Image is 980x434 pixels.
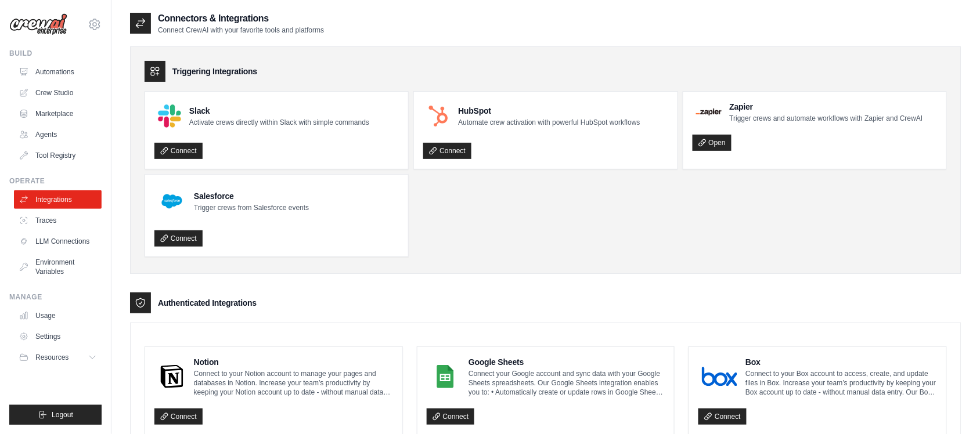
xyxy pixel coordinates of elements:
h4: Slack [189,105,369,117]
h4: Google Sheets [469,356,665,368]
h2: Connectors & Integrations [158,12,324,26]
img: Google Sheets Logo [430,365,460,388]
p: Trigger crews and automate workflows with Zapier and CrewAI [730,114,923,123]
a: Connect [154,408,203,425]
a: Crew Studio [14,84,102,102]
img: HubSpot Logo [427,104,450,128]
a: Agents [14,125,102,144]
span: Resources [35,353,69,362]
img: Zapier Logo [696,108,722,115]
p: Automate crew activation with powerful HubSpot workflows [458,118,640,127]
p: Activate crews directly within Slack with simple commands [189,118,369,127]
button: Resources [14,348,102,367]
img: Salesforce Logo [158,187,186,215]
a: Connect [154,143,203,159]
img: Box Logo [702,365,737,388]
h3: Triggering Integrations [172,66,257,77]
h4: Box [745,356,937,368]
a: Traces [14,211,102,230]
h4: HubSpot [458,105,640,117]
p: Connect CrewAI with your favorite tools and platforms [158,26,324,35]
a: Tool Registry [14,146,102,165]
div: Manage [9,292,102,302]
p: Connect to your Notion account to manage your pages and databases in Notion. Increase your team’s... [194,369,393,397]
p: Trigger crews from Salesforce events [194,203,309,212]
div: Build [9,49,102,58]
img: Logo [9,13,67,35]
span: Logout [52,410,73,419]
a: Usage [14,306,102,325]
a: Connect [427,408,475,425]
p: Connect your Google account and sync data with your Google Sheets spreadsheets. Our Google Sheets... [469,369,665,397]
h4: Salesforce [194,190,309,202]
button: Logout [9,405,102,425]
a: Connect [423,143,471,159]
a: Integrations [14,190,102,209]
a: Connect [154,230,203,247]
div: Operate [9,176,102,186]
a: Open [693,135,732,151]
a: LLM Connections [14,232,102,251]
a: Marketplace [14,104,102,123]
a: Settings [14,327,102,346]
h4: Zapier [730,101,923,113]
img: Slack Logo [158,104,181,128]
h4: Notion [194,356,393,368]
a: Environment Variables [14,253,102,281]
a: Automations [14,63,102,81]
h3: Authenticated Integrations [158,297,257,309]
a: Connect [698,408,747,425]
img: Notion Logo [158,365,186,388]
p: Connect to your Box account to access, create, and update files in Box. Increase your team’s prod... [745,369,937,397]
